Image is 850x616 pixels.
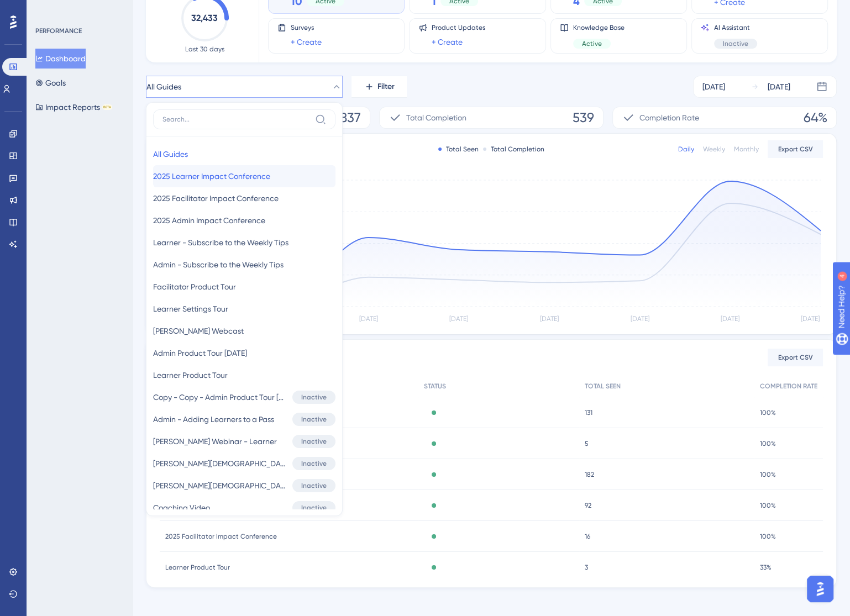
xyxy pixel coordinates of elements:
[424,382,446,391] span: STATUS
[377,80,395,93] span: Filter
[723,39,748,48] span: Inactive
[153,497,335,519] button: Coaching VideoInactive
[153,298,335,320] button: Learner Settings Tour
[573,109,594,127] span: 539
[153,302,228,315] span: Learner Settings Tour
[153,391,288,404] span: Copy - Copy - Admin Product Tour [DATE]
[153,209,335,231] button: 2025 Admin Impact Conference
[585,532,590,541] span: 16
[153,479,288,492] span: [PERSON_NAME][DEMOGRAPHIC_DATA] Webinar - Admin
[639,111,699,124] span: Completion Rate
[768,140,823,158] button: Export CSV
[153,214,265,227] span: 2025 Admin Impact Conference
[301,415,327,424] span: Inactive
[340,109,361,127] span: 837
[153,386,335,408] button: Copy - Copy - Admin Product Tour [DATE]Inactive
[146,80,181,93] span: All Guides
[35,49,86,69] button: Dashboard
[153,435,277,448] span: [PERSON_NAME] Webinar - Learner
[301,503,327,512] span: Inactive
[77,6,80,14] div: 4
[153,258,284,271] span: Admin - Subscribe to the Weekly Tips
[153,231,335,254] button: Learner - Subscribe to the Weekly Tips
[153,236,288,249] span: Learner - Subscribe to the Weekly Tips
[585,470,594,479] span: 182
[153,143,335,165] button: All Guides
[585,382,621,391] span: TOTAL SEEN
[438,145,479,154] div: Total Seen
[703,145,725,154] div: Weekly
[585,439,589,448] span: 5
[804,572,837,606] iframe: UserGuiding AI Assistant Launcher
[153,452,335,475] button: [PERSON_NAME][DEMOGRAPHIC_DATA] Webinar - FacilitatorInactive
[153,368,228,382] span: Learner Product Tour
[301,459,327,468] span: Inactive
[801,315,820,323] tspan: [DATE]
[291,23,322,32] span: Surveys
[585,501,591,510] span: 92
[102,104,112,110] div: BETA
[153,346,247,360] span: Admin Product Tour [DATE]
[165,532,277,541] span: 2025 Facilitator Impact Conference
[582,39,602,48] span: Active
[768,80,790,93] div: [DATE]
[153,342,335,364] button: Admin Product Tour [DATE]
[153,413,274,426] span: Admin - Adding Learners to a Pass
[35,27,82,35] div: PERFORMANCE
[449,315,468,323] tspan: [DATE]
[483,145,544,154] div: Total Completion
[153,187,335,209] button: 2025 Facilitator Impact Conference
[540,315,559,323] tspan: [DATE]
[734,145,759,154] div: Monthly
[153,475,335,497] button: [PERSON_NAME][DEMOGRAPHIC_DATA] Webinar - AdminInactive
[191,13,218,23] text: 32,433
[153,457,288,470] span: [PERSON_NAME][DEMOGRAPHIC_DATA] Webinar - Facilitator
[153,192,279,205] span: 2025 Facilitator Impact Conference
[153,280,236,293] span: Facilitator Product Tour
[301,481,327,490] span: Inactive
[432,23,485,32] span: Product Updates
[585,563,588,572] span: 3
[585,408,592,417] span: 131
[804,109,827,127] span: 64%
[573,23,625,32] span: Knowledge Base
[165,563,230,572] span: Learner Product Tour
[301,393,327,402] span: Inactive
[351,76,407,98] button: Filter
[678,145,694,154] div: Daily
[359,315,377,323] tspan: [DATE]
[35,97,112,117] button: Impact ReportsBETA
[760,439,776,448] span: 100%
[153,165,335,187] button: 2025 Learner Impact Conference
[153,501,210,514] span: Coaching Video
[778,145,813,154] span: Export CSV
[153,408,335,430] button: Admin - Adding Learners to a PassInactive
[760,501,776,510] span: 100%
[301,437,327,446] span: Inactive
[291,35,322,49] a: + Create
[702,80,725,93] div: [DATE]
[162,115,311,124] input: Search...
[760,563,772,572] span: 33%
[721,315,739,323] tspan: [DATE]
[35,73,66,93] button: Goals
[760,532,776,541] span: 100%
[153,276,335,298] button: Facilitator Product Tour
[760,470,776,479] span: 100%
[631,315,649,323] tspan: [DATE]
[153,320,335,342] button: [PERSON_NAME] Webcast
[432,35,463,49] a: + Create
[153,170,270,183] span: 2025 Learner Impact Conference
[406,111,466,124] span: Total Completion
[768,349,823,366] button: Export CSV
[153,148,188,161] span: All Guides
[778,353,813,362] span: Export CSV
[26,3,69,16] span: Need Help?
[760,408,776,417] span: 100%
[146,76,343,98] button: All Guides
[760,382,817,391] span: COMPLETION RATE
[153,364,335,386] button: Learner Product Tour
[153,430,335,452] button: [PERSON_NAME] Webinar - LearnerInactive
